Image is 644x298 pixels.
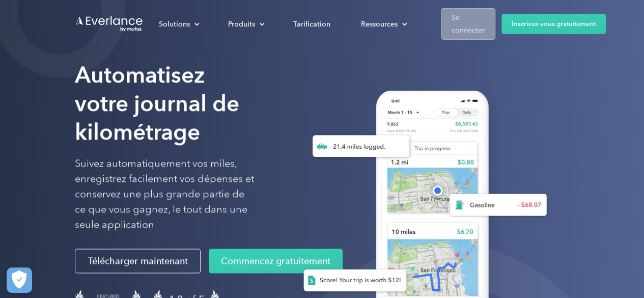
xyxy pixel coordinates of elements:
[293,20,330,29] font: Tarification
[501,14,606,34] a: Inscrivez-vous gratuitement
[441,8,495,40] a: Se connecter
[228,20,255,29] font: Produits
[159,20,190,29] font: Solutions
[75,61,239,145] font: Automatisez votre journal de kilométrage
[75,15,144,33] a: Aller à la page d'accueil
[351,15,415,33] div: Ressources
[361,20,398,29] font: Ressources
[221,256,330,266] font: Commencez gratuitement
[452,13,485,35] font: Se connecter
[209,249,343,274] a: Commencez gratuitement
[75,249,201,274] a: Télécharger maintenant
[149,15,208,33] div: Solutions
[75,157,254,231] font: Suivez automatiquement vos miles, enregistrez facilement vos dépenses et conservez une plus grand...
[88,256,187,266] font: Télécharger maintenant
[283,15,341,33] a: Tarification
[218,15,273,33] div: Produits
[512,20,596,28] font: Inscrivez-vous gratuitement
[7,267,32,293] button: Paramètres des cookies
